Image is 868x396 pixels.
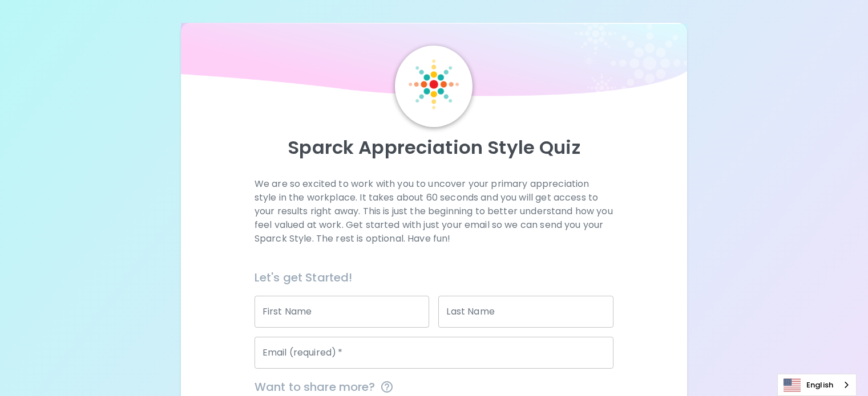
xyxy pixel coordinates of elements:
[255,268,613,287] h6: Let's get Started!
[380,380,394,394] svg: This information is completely confidential and only used for aggregated appreciation studies at ...
[777,374,857,396] div: Language
[778,374,856,395] a: English
[255,378,613,396] span: Want to share more?
[255,177,613,246] p: We are so excited to work with you to uncover your primary appreciation style in the workplace. I...
[195,136,673,159] p: Sparck Appreciation Style Quiz
[777,374,857,396] aside: Language selected: English
[181,23,687,103] img: wave
[409,59,459,109] img: Sparck Logo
